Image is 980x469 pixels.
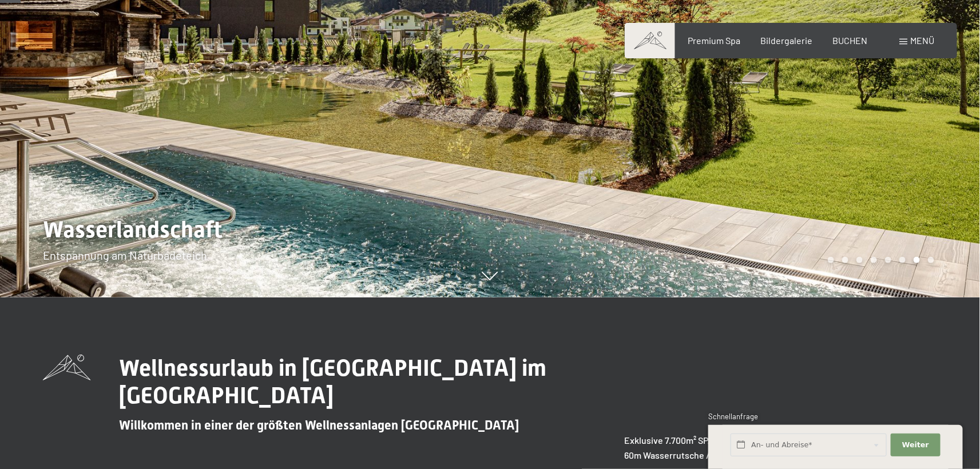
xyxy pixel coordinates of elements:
[910,35,934,46] span: Menü
[914,257,920,263] div: Carousel Page 7 (Current Slide)
[828,257,834,263] div: Carousel Page 1
[688,35,740,46] a: Premium Spa
[708,412,758,421] span: Schnellanfrage
[899,257,906,263] div: Carousel Page 6
[856,257,863,263] div: Carousel Page 3
[842,257,848,263] div: Carousel Page 2
[885,257,891,263] div: Carousel Page 5
[824,257,934,263] div: Carousel Pagination
[871,257,877,263] div: Carousel Page 4
[120,418,519,432] span: Willkommen in einer der größten Wellnessanlagen [GEOGRAPHIC_DATA]
[891,434,940,457] button: Weiter
[624,435,925,460] strong: Exklusive 7.700m² SPA // 6 großzügige Pools // 8 Saunen // 8 Ruheräume // 60m Wasserrutsche // Be...
[928,257,934,263] div: Carousel Page 8
[120,355,547,409] span: Wellnessurlaub in [GEOGRAPHIC_DATA] im [GEOGRAPHIC_DATA]
[902,440,929,450] span: Weiter
[833,35,868,46] a: BUCHEN
[761,35,813,46] a: Bildergalerie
